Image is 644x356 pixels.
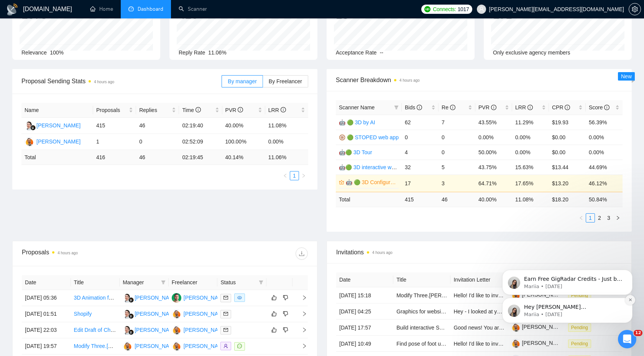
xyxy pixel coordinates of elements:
div: [PERSON_NAME] [184,310,228,318]
span: info-circle [281,107,286,112]
span: like [271,327,277,333]
span: info-circle [565,105,570,110]
td: 0.00% [475,130,512,145]
span: mail [223,311,228,316]
button: right [613,213,623,222]
span: filter [259,280,263,285]
img: BP [172,309,181,319]
li: 1 [586,213,595,222]
img: logo [6,3,18,16]
td: Build interactive SaaS website – Next.js & 3D Animation [393,320,450,336]
td: 46 [439,192,475,207]
td: 3D Animation for Interior Design Studio's Website Landing Page [71,290,120,306]
td: [DATE] 22:03 [22,322,71,338]
img: BP [172,341,181,351]
a: 3D Animation for Interior Design Studio's Website Landing Page [74,295,226,301]
li: 1 [290,171,299,180]
img: MK [123,325,132,335]
time: 4 hours ago [372,251,393,255]
td: Total [336,192,402,207]
span: eye [237,295,242,300]
a: 🤖🟢 3D interactive website [339,164,406,170]
a: 1 [586,214,595,222]
span: Replies [139,106,170,114]
span: By manager [228,78,256,84]
a: 🤖🟢 3D Tour [339,149,372,155]
td: 0.00% [586,145,623,160]
td: 415 [402,192,439,207]
li: Next Page [613,213,623,222]
a: 1 [290,171,299,180]
button: like [269,293,279,302]
img: MR [172,293,181,303]
td: 0 [439,145,475,160]
a: searchScanner [179,6,207,12]
td: 415 [93,118,136,134]
img: upwork-logo.png [424,6,430,12]
span: 12 [634,330,642,336]
span: right [296,311,307,316]
div: [PERSON_NAME] [36,121,80,130]
span: right [301,173,306,178]
span: info-circle [195,107,201,112]
a: 🛞 🟢 STOPED web app [339,134,399,140]
a: 🤖 🟢 3D by AI [339,119,375,125]
span: info-circle [604,105,609,110]
td: 5 [439,160,475,175]
td: 02:19:45 [179,150,222,165]
span: Status [220,278,256,287]
img: MK [123,309,132,319]
span: Only exclusive agency members [493,49,570,56]
time: 4 hours ago [399,78,420,82]
td: 40.00% [222,118,265,134]
span: Manager [123,278,158,287]
span: like [271,311,277,317]
td: [DATE] 04:25 [336,303,393,320]
button: left [281,171,290,180]
span: Connects: [433,5,456,13]
span: dashboard [128,6,134,12]
li: Next Page [299,171,308,180]
td: 46.12% [586,175,623,192]
a: 3 [605,214,613,222]
img: BP [123,341,132,351]
a: MR[PERSON_NAME] [172,294,228,300]
a: Shopify [74,311,92,317]
td: [DATE] 01:51 [22,306,71,322]
td: 56.39% [586,115,623,130]
img: BP [25,137,34,147]
img: MK [25,121,34,130]
td: 0 [402,130,439,145]
span: dislike [283,311,288,317]
span: right [296,343,307,349]
a: BP[PERSON_NAME] [123,343,179,349]
a: Edit Draft of Children's Activity Book and Incorporate Illustrations and Structure [74,327,261,333]
td: 64.71% [475,175,512,192]
span: info-circle [491,105,496,110]
button: setting [629,3,641,15]
td: Graphics for website in 3D (Spline or Threes.js?) or simple Blender render [393,303,450,320]
button: dislike [281,309,290,318]
span: By Freelancer [269,78,302,84]
td: 17.65% [512,175,549,192]
th: Title [71,275,120,290]
td: 4 [402,145,439,160]
td: 11.06 % [265,150,308,165]
td: Shopify [71,306,120,322]
td: $0.00 [549,130,586,145]
th: Name [21,103,93,118]
th: Date [336,272,393,287]
a: BP[PERSON_NAME] [172,326,228,333]
span: download [296,251,307,257]
span: Invitations [336,247,622,257]
span: Time [182,107,200,113]
span: CPR [552,104,570,110]
time: 4 hours ago [94,80,114,84]
span: filter [393,102,400,113]
div: [PERSON_NAME] [36,137,80,146]
td: 11.29% [512,115,549,130]
span: LRR [268,107,286,113]
time: 4 hours ago [58,251,78,255]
